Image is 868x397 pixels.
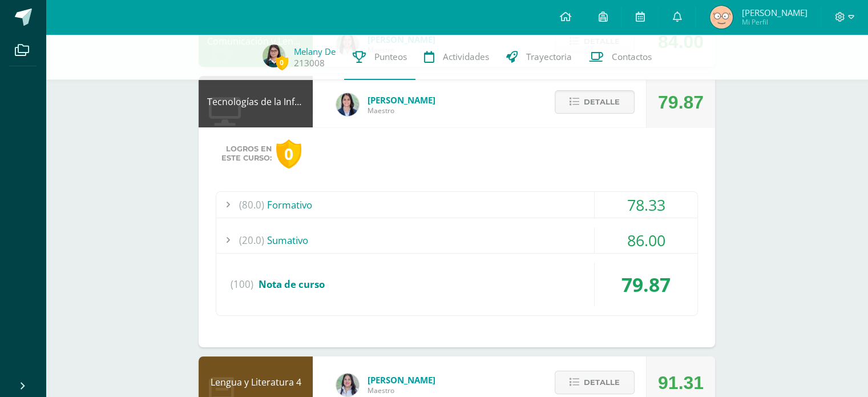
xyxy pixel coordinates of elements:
span: Maestro [368,106,435,115]
span: Mi Perfil [741,17,807,27]
a: Melany de [294,46,336,57]
span: Punteos [374,51,407,63]
a: Punteos [344,34,415,80]
div: 86.00 [595,227,697,253]
a: Actividades [415,34,498,80]
div: Outline [5,5,167,15]
img: df6a3bad71d85cf97c4a6d1acf904499.png [336,374,359,396]
span: 0 [276,55,288,70]
div: 78.33 [595,192,697,218]
span: Logros en este curso: [221,145,272,163]
div: Tecnologías de la Información y la Comunicación 4 [199,76,313,127]
div: 79.87 [595,263,697,306]
button: Detalle [555,90,635,114]
div: Formativo [216,192,697,218]
span: Detalle [584,372,620,393]
img: d767a28e0159f41e94eb54805d237cff.png [263,45,285,67]
a: Contactos [580,34,660,80]
span: [PERSON_NAME] [741,7,807,18]
span: (20.0) [239,227,264,253]
img: ec776638e2b37e158411211b4036a738.png [710,6,733,29]
span: Trayectoria [526,51,572,63]
span: (80.0) [239,192,264,218]
label: Tamaño de fuente [5,69,70,79]
span: 16 px [14,79,32,89]
h3: Estilo [5,36,167,49]
div: 0 [276,139,301,169]
a: Trayectoria [498,34,580,80]
span: (100) [231,263,253,306]
span: Maestro [368,386,435,395]
img: 7489ccb779e23ff9f2c3e89c21f82ed0.png [336,93,359,116]
span: [PERSON_NAME] [368,374,435,386]
span: Nota de curso [259,278,325,291]
span: Detalle [584,91,620,113]
span: [PERSON_NAME] [368,94,435,106]
span: Contactos [612,51,652,63]
div: 79.87 [658,77,704,128]
a: 213008 [294,57,325,69]
button: Detalle [555,371,635,394]
span: Actividades [443,51,489,63]
div: Sumativo [216,227,697,253]
a: Back to Top [17,15,62,25]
